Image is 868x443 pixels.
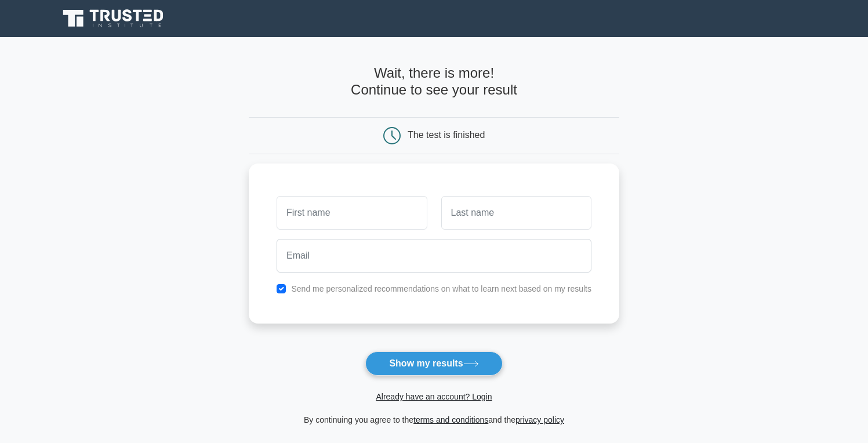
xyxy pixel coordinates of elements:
a: privacy policy [515,415,564,424]
div: The test is finished [408,130,485,140]
a: Already have an account? Login [376,392,492,401]
input: Last name [441,196,591,230]
input: First name [277,196,427,230]
input: Email [277,239,591,273]
div: By continuing you agree to the and the [242,413,626,427]
label: Send me personalized recommendations on what to learn next based on my results [291,284,591,293]
h4: Wait, there is more! Continue to see your result [249,65,619,99]
a: terms and conditions [413,415,488,424]
button: Show my results [365,351,502,376]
